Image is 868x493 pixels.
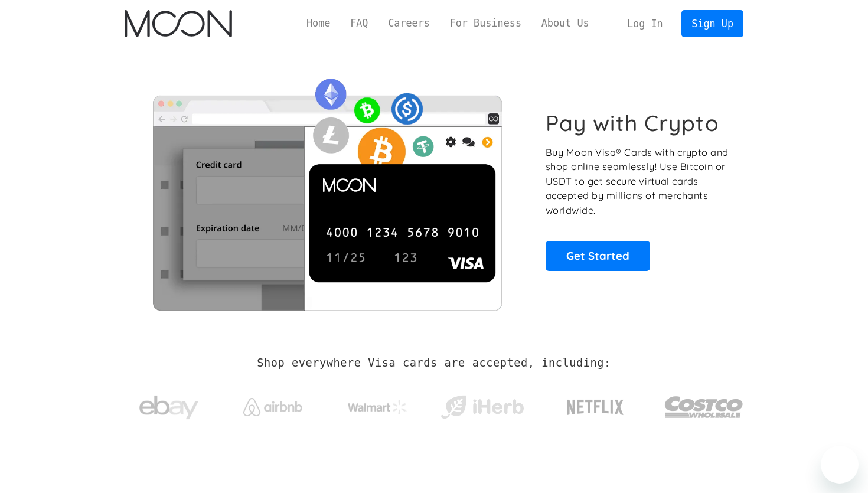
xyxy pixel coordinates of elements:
[617,11,673,37] a: Log In
[125,10,231,37] img: Moon Logo
[125,10,231,37] a: home
[229,386,317,422] a: Airbnb
[531,16,599,31] a: About Us
[438,380,526,429] a: iHerb
[664,373,743,435] a: Costco
[139,389,198,426] img: ebay
[543,381,648,428] a: Netflix
[440,16,531,31] a: For Business
[546,145,730,218] p: Buy Moon Visa® Cards with crypto and shop online seamlessly! Use Bitcoin or USDT to get secure vi...
[348,400,407,414] img: Walmart
[125,377,213,432] a: ebay
[340,16,378,31] a: FAQ
[378,16,439,31] a: Careers
[664,385,743,429] img: Costco
[546,241,650,270] a: Get Started
[296,16,340,31] a: Home
[566,393,625,422] img: Netflix
[125,70,529,310] img: Moon Cards let you spend your crypto anywhere Visa is accepted.
[257,357,611,370] h2: Shop everywhere Visa cards are accepted, including:
[334,388,422,420] a: Walmart
[821,446,859,484] iframe: Button to launch messaging window
[438,392,526,423] img: iHerb
[546,110,719,136] h1: Pay with Crypto
[681,10,743,37] a: Sign Up
[243,398,302,416] img: Airbnb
